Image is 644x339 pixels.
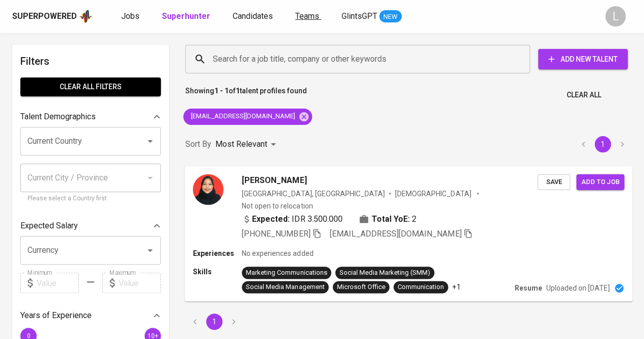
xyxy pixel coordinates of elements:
a: GlintsGPT NEW [342,10,402,23]
b: Superhunter [162,11,210,21]
img: app logo [79,9,93,24]
a: Superpoweredapp logo [12,9,93,24]
p: Skills [193,267,242,277]
b: Expected: [252,213,290,225]
button: Add to job [576,174,624,190]
p: Not open to relocation [242,200,313,211]
div: Talent Demographics [20,107,161,127]
a: Jobs [121,10,142,23]
p: Sort By [185,138,211,150]
img: 4a63dc28903af0feeb597e719bbdc27f.jpg [193,174,223,204]
p: Showing of talent profiles found [185,86,307,105]
span: Save [543,176,565,188]
div: Superpowered [12,11,77,22]
nav: pagination navigation [185,314,243,330]
span: Add New Talent [546,53,620,66]
input: Value [37,273,79,293]
p: Expected Salary [20,220,78,232]
div: [GEOGRAPHIC_DATA], [GEOGRAPHIC_DATA] [242,188,385,198]
a: [PERSON_NAME][GEOGRAPHIC_DATA], [GEOGRAPHIC_DATA][DEMOGRAPHIC_DATA] Not open to relocationExpecte... [185,166,632,301]
span: [PERSON_NAME] [242,174,306,186]
button: Clear All [563,86,605,105]
button: Clear All filters [20,77,161,96]
p: +1 [452,282,460,292]
div: Marketing Communications [246,268,327,277]
div: IDR 3.500.000 [242,213,343,225]
p: Please select a Country first [27,194,154,204]
p: No experiences added [242,248,313,258]
span: Clear All filters [29,81,153,93]
a: Candidates [233,10,275,23]
p: Years of Experience [20,309,92,322]
a: Superhunter [162,10,212,23]
div: Communication [398,282,444,292]
span: [PHONE_NUMBER] [242,229,310,239]
b: Total YoE: [372,213,410,225]
div: Social Media Management [246,282,324,292]
b: 1 [236,87,240,95]
div: Social Media Marketing (SMM) [340,268,431,277]
div: Expected Salary [20,216,161,236]
span: [EMAIL_ADDRESS][DOMAIN_NAME] [183,112,301,121]
a: Teams [295,10,321,23]
input: Value [119,273,161,293]
h6: Filters [20,53,161,69]
b: 1 - 1 [214,87,229,95]
p: Talent Demographics [20,111,96,123]
span: Jobs [121,11,139,21]
button: Open [143,134,157,148]
span: [DEMOGRAPHIC_DATA] [395,188,472,198]
p: Experiences [193,248,242,258]
span: Teams [295,11,319,21]
span: 2 [412,213,416,225]
p: Uploaded on [DATE] [546,283,610,293]
span: [EMAIL_ADDRESS][DOMAIN_NAME] [330,229,462,239]
div: Microsoft Office [337,282,385,292]
div: Years of Experience [20,305,161,326]
span: Candidates [233,11,273,21]
div: [EMAIL_ADDRESS][DOMAIN_NAME] [183,109,312,125]
span: NEW [379,12,402,22]
div: L [605,6,626,27]
nav: pagination navigation [574,136,632,152]
button: Open [143,243,157,257]
button: Save [538,174,570,190]
span: Add to job [581,176,619,188]
p: Resume [515,283,542,293]
button: page 1 [206,314,222,330]
span: Clear All [567,89,601,101]
span: GlintsGPT [342,11,377,21]
div: Most Relevant [215,135,279,154]
button: Add New Talent [538,49,628,69]
button: page 1 [595,136,611,152]
p: Most Relevant [215,138,267,150]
